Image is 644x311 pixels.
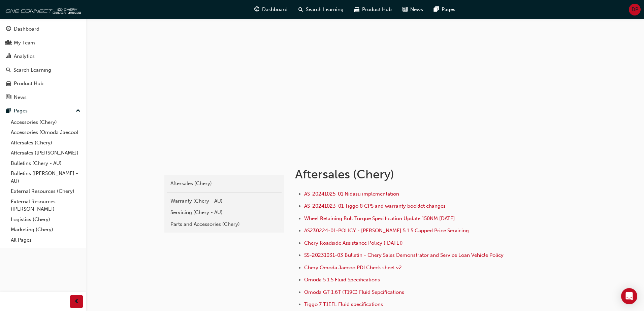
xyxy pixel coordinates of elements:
[362,6,392,13] span: Product Hub
[167,218,282,230] a: Parts and Accessories (Chery)
[434,5,439,14] span: pages-icon
[13,66,51,74] div: Search Learning
[8,197,83,214] a: External Resources ([PERSON_NAME])
[3,77,83,90] a: Product Hub
[8,148,83,158] a: Aftersales ([PERSON_NAME])
[293,3,349,16] a: search-iconSearch Learning
[304,301,383,307] a: Tiggo 7 T1EFL Fluid specifications
[621,288,637,304] div: Open Intercom Messenger
[6,40,11,46] span: people-icon
[170,197,278,205] div: Warranty (Chery - AU)
[249,3,293,16] a: guage-iconDashboard
[167,178,282,189] a: Aftersales (Chery)
[8,168,83,186] a: Bulletins ([PERSON_NAME] - AU)
[14,80,43,88] div: Product Hub
[304,277,380,283] a: Omoda 5 1.5 Fluid Specifications
[8,138,83,148] a: Aftersales (Chery)
[3,50,83,63] a: Analytics
[170,220,278,228] div: Parts and Accessories (Chery)
[8,235,83,245] a: All Pages
[167,207,282,218] a: Servicing (Chery - AU)
[3,105,83,117] button: Pages
[3,37,83,49] a: My Team
[14,107,28,115] div: Pages
[298,5,303,14] span: search-icon
[428,3,461,16] a: pages-iconPages
[76,107,80,115] span: up-icon
[6,54,11,60] span: chart-icon
[8,214,83,225] a: Logistics (Chery)
[402,5,408,14] span: news-icon
[304,240,403,246] a: Chery Roadside Assistance Policy ([DATE])
[295,167,516,182] h1: Aftersales (Chery)
[304,191,399,197] a: AS-20241025-01 Nidasu implementation
[354,5,359,14] span: car-icon
[304,265,402,271] a: Chery Omoda Jaecoo PDI Check sheet v2
[8,127,83,138] a: Accessories (Omoda Jaecoo)
[6,95,11,101] span: news-icon
[167,195,282,207] a: Warranty (Chery - AU)
[14,94,27,101] div: News
[632,6,638,13] span: DP
[3,3,81,16] img: oneconnect
[349,3,397,16] a: car-iconProduct Hub
[397,3,428,16] a: news-iconNews
[170,209,278,216] div: Servicing (Chery - AU)
[6,108,11,114] span: pages-icon
[14,25,39,33] div: Dashboard
[8,224,83,235] a: Marketing (Chery)
[8,117,83,128] a: Accessories (Chery)
[3,22,83,105] button: DashboardMy TeamAnalyticsSearch LearningProduct HubNews
[442,6,455,13] span: Pages
[304,215,455,221] a: Wheel Retaining Bolt Torque Specification Update 150NM [DATE]
[254,5,259,14] span: guage-icon
[14,53,35,60] div: Analytics
[6,81,11,87] span: car-icon
[8,158,83,169] a: Bulletins (Chery - AU)
[170,180,278,187] div: Aftersales (Chery)
[6,26,11,32] span: guage-icon
[304,228,469,234] a: AS230224-01-POLICY - [PERSON_NAME] 5 1.5 Capped Price Servicing
[74,298,79,306] span: prev-icon
[304,252,504,258] a: SS-20231031-03 Bulletin - Chery Sales Demonstrator and Service Loan Vehicle Policy
[410,6,423,13] span: News
[3,23,83,35] a: Dashboard
[3,91,83,104] a: News
[304,289,404,295] a: Omoda GT 1.6T (T19C) Fluid Sepcifications
[14,39,35,47] div: My Team
[306,6,344,13] span: Search Learning
[8,186,83,197] a: External Resources (Chery)
[3,64,83,76] a: Search Learning
[304,203,446,209] a: AS-20241023-01 Tiggo 8 CPS and warranty booklet changes
[6,67,11,73] span: search-icon
[629,4,641,15] button: DP
[262,6,288,13] span: Dashboard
